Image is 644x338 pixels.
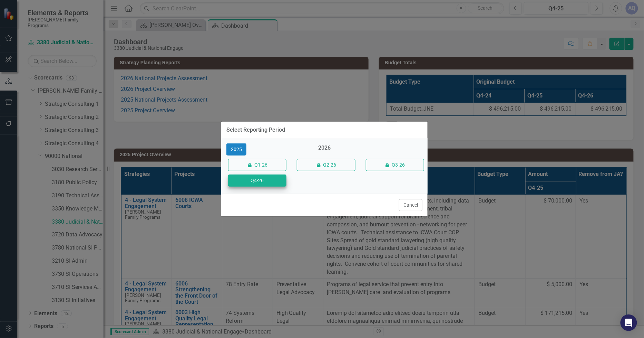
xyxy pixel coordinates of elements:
div: Open Intercom Messenger [621,314,637,331]
button: Q3-26 [366,159,424,171]
div: 2026 [295,144,353,156]
button: 2025 [226,143,246,156]
button: Q1-26 [228,159,286,171]
button: Q4-26 [228,175,286,187]
button: Cancel [399,199,422,211]
button: Q2-26 [297,159,355,171]
div: Select Reporting Period [226,127,285,133]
